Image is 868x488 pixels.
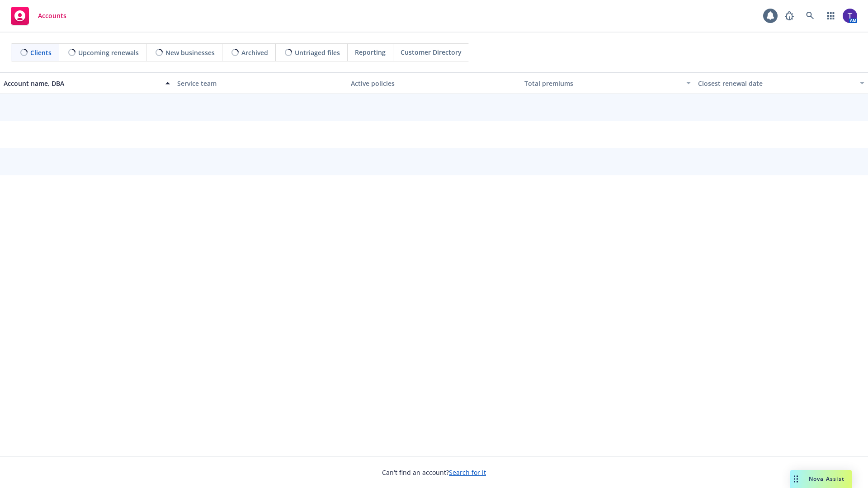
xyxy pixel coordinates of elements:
[790,470,802,488] div: Drag to move
[347,72,521,94] button: Active policies
[401,47,462,57] span: Customer Directory
[174,72,347,94] button: Service team
[165,48,215,57] span: New businesses
[7,3,70,28] a: Accounts
[694,72,868,94] button: Closest renewal date
[801,7,819,25] a: Search
[524,79,681,88] div: Total premiums
[382,468,486,477] span: Can't find an account?
[822,7,840,25] a: Switch app
[241,48,268,57] span: Archived
[449,468,486,477] a: Search for it
[780,7,798,25] a: Report a Bug
[30,48,52,57] span: Clients
[790,470,852,488] button: Nova Assist
[38,12,66,19] span: Accounts
[78,48,139,57] span: Upcoming renewals
[4,79,160,88] div: Account name, DBA
[351,79,517,88] div: Active policies
[521,72,694,94] button: Total premiums
[809,475,844,483] span: Nova Assist
[843,9,857,23] img: photo
[295,48,340,57] span: Untriaged files
[177,79,344,88] div: Service team
[355,47,386,57] span: Reporting
[698,79,854,88] div: Closest renewal date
